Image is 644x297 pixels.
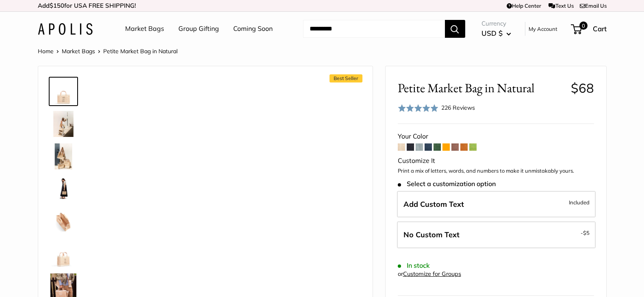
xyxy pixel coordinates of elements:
[403,230,460,239] span: No Custom Text
[303,20,445,38] input: Search...
[571,80,594,96] span: $68
[49,207,78,236] a: description_Spacious inner area with room for everything.
[398,130,594,143] div: Your Color
[50,2,64,9] span: $150
[481,27,511,40] button: USD $
[49,142,78,171] a: description_The Original Market bag in its 4 native styles
[529,24,557,34] a: My Account
[569,197,590,207] span: Included
[125,23,164,35] a: Market Bags
[572,22,607,35] a: 0 Cart
[178,23,219,35] a: Group Gifting
[50,143,76,169] img: description_The Original Market bag in its 4 native styles
[49,77,78,106] a: Petite Market Bag in Natural
[50,78,76,104] img: Petite Market Bag in Natural
[397,191,596,218] label: Add Custom Text
[38,48,54,55] a: Home
[38,23,93,35] img: Apolis
[398,262,430,269] span: In stock
[50,111,76,137] img: description_Effortless style that elevates every moment
[38,46,178,56] nav: Breadcrumb
[507,2,541,9] a: Help Center
[441,104,475,111] span: 226 Reviews
[398,155,594,167] div: Customize It
[50,208,76,234] img: description_Spacious inner area with room for everything.
[398,269,461,280] div: or
[481,29,503,37] span: USD $
[403,270,461,277] a: Customize for Groups
[103,48,178,55] span: Petite Market Bag in Natural
[583,230,590,236] span: $5
[398,80,565,95] span: Petite Market Bag in Natural
[579,22,587,30] span: 0
[445,20,465,38] button: Search
[398,167,594,175] p: Print a mix of letters, words, and numbers to make it unmistakably yours.
[481,18,511,29] span: Currency
[398,180,496,188] span: Select a customization option
[49,239,78,269] a: Petite Market Bag in Natural
[49,174,78,204] a: Petite Market Bag in Natural
[593,24,607,33] span: Cart
[549,2,573,9] a: Text Us
[50,241,76,267] img: Petite Market Bag in Natural
[581,228,590,238] span: -
[330,74,362,82] span: Best Seller
[62,48,95,55] a: Market Bags
[50,176,76,202] img: Petite Market Bag in Natural
[403,199,464,209] span: Add Custom Text
[397,221,596,248] label: Leave Blank
[580,2,607,9] a: Email Us
[233,23,273,35] a: Coming Soon
[49,109,78,139] a: description_Effortless style that elevates every moment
